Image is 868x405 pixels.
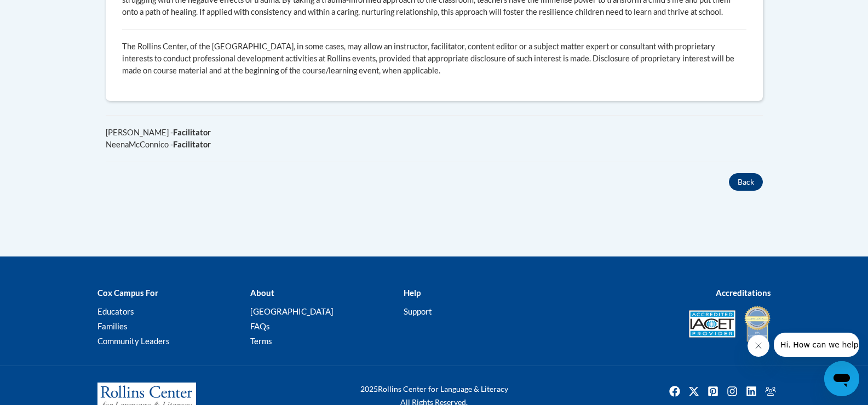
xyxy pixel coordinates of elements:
[250,288,274,298] b: About
[704,383,722,400] a: Pinterest
[666,383,683,400] a: Facebook
[744,305,771,343] img: IDA® Accredited
[685,383,703,400] img: Twitter icon
[723,383,741,400] img: Instagram icon
[743,383,760,400] a: Linkedin
[106,127,763,139] div: [PERSON_NAME] -
[173,140,211,149] b: Facilitator
[729,173,763,191] button: Back
[404,288,421,298] b: Help
[97,288,158,298] b: Cox Campus For
[250,306,334,316] a: [GEOGRAPHIC_DATA]
[689,310,735,338] img: Accredited IACET® Provider
[762,383,779,400] img: Facebook group icon
[250,321,270,331] a: FAQs
[404,306,432,316] a: Support
[97,306,134,316] a: Educators
[723,383,741,400] a: Instagram
[250,336,272,346] a: Terms
[716,288,771,298] b: Accreditations
[173,128,211,137] b: Facilitator
[106,139,763,151] div: NeenaMcConnico -
[824,361,859,396] iframe: Button to launch messaging window
[97,321,128,331] a: Families
[748,335,769,357] iframe: Close message
[360,384,378,393] span: 2025
[7,8,89,16] span: Hi. How can we help?
[122,41,746,77] p: The Rollins Center, of the [GEOGRAPHIC_DATA], in some cases, may allow an instructor, facilitator...
[704,383,722,400] img: Pinterest icon
[97,336,170,346] a: Community Leaders
[685,383,703,400] a: Twitter
[774,333,859,357] iframe: Message from company
[666,383,683,400] img: Facebook icon
[762,383,779,400] a: Facebook Group
[743,383,760,400] img: LinkedIn icon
